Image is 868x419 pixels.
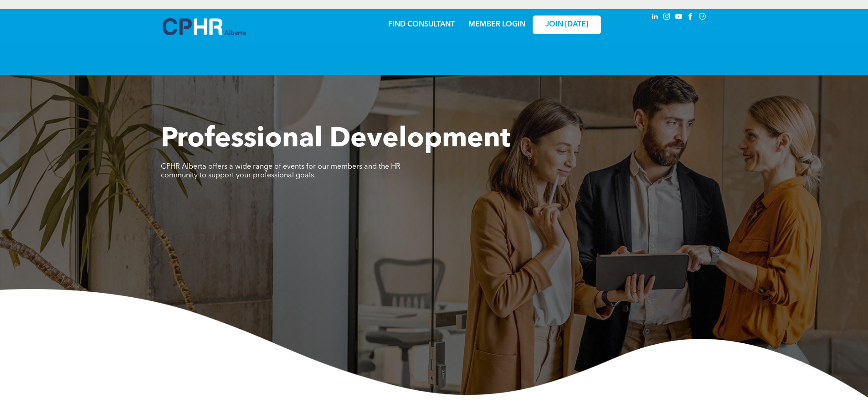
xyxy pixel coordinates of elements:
[686,11,696,24] a: facebook
[161,126,510,153] span: Professional Development
[545,21,588,29] span: JOIN [DATE]
[388,21,455,28] a: FIND CONSULTANT
[468,21,525,28] a: MEMBER LOGIN
[533,16,601,34] a: JOIN [DATE]
[650,11,660,24] a: linkedin
[161,163,401,179] span: CPHR Alberta offers a wide range of events for our members and the HR community to support your p...
[698,11,708,24] a: Social network
[163,18,246,35] img: A blue and white logo for cp alberta
[674,11,684,24] a: youtube
[662,11,672,24] a: instagram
